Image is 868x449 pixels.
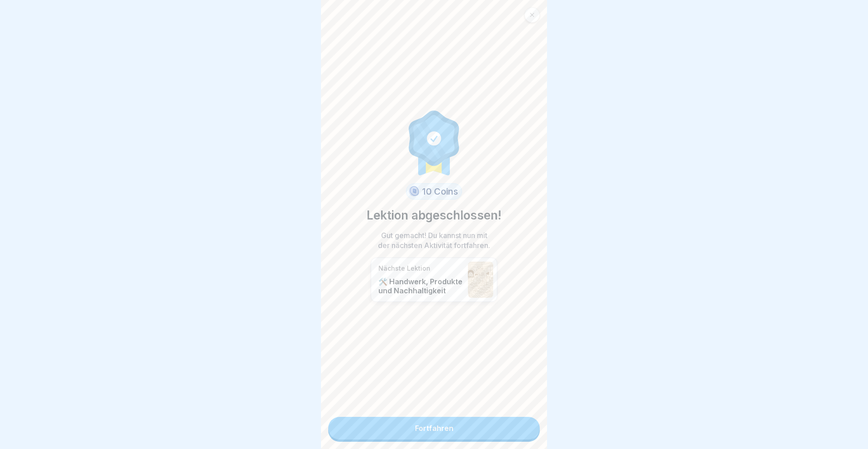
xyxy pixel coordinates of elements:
[406,183,462,200] div: 10 Coins
[404,108,464,176] img: completion.svg
[367,207,501,224] p: Lektion abgeschlossen!
[328,417,540,439] a: Fortfahren
[407,185,420,198] img: coin.svg
[378,264,463,272] p: Nächste Lektion
[378,277,463,295] p: 🛠️ Handwerk, Produkte und Nachhaltigkeit
[375,230,493,250] p: Gut gemacht! Du kannst nun mit der nächsten Aktivität fortfahren.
